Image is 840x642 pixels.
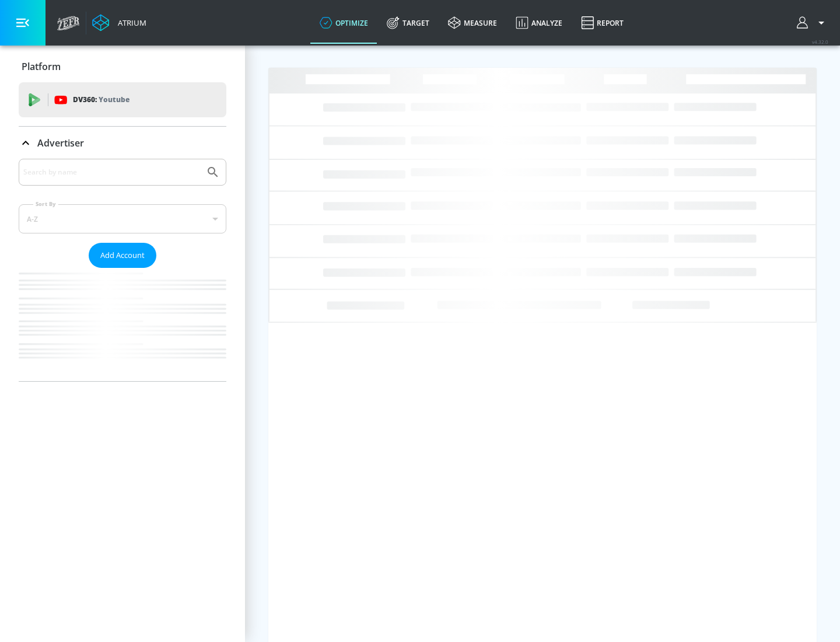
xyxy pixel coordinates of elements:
span: Add Account [100,249,145,262]
a: optimize [310,2,377,44]
div: Advertiser [19,127,226,159]
div: Advertiser [19,159,226,381]
p: Platform [22,60,61,73]
span: v 4.32.0 [812,39,828,45]
button: Add Account [89,243,156,268]
a: measure [439,2,506,44]
a: Analyze [506,2,572,44]
a: Report [572,2,633,44]
input: Search by name [23,165,200,180]
div: Platform [19,50,226,83]
div: Atrium [113,18,146,28]
a: Atrium [92,14,146,32]
nav: list of Advertiser [19,268,226,381]
div: DV360: Youtube [19,82,226,117]
p: DV360: [73,93,129,106]
div: A-Z [19,204,226,233]
a: Target [377,2,439,44]
p: Youtube [99,93,129,106]
label: Sort By [33,200,58,208]
p: Advertiser [37,137,84,149]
